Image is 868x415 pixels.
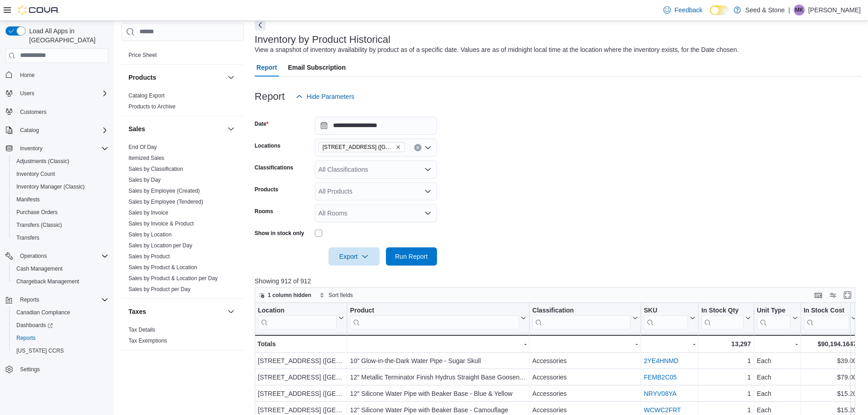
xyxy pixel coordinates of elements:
a: 2YE4HNMD [644,357,678,364]
div: Accessories [532,372,638,383]
a: Home [16,70,38,81]
a: Catalog Export [128,92,164,99]
button: Pricing [226,31,236,42]
span: Adjustments (Classic) [16,158,69,165]
div: Products [121,90,244,116]
button: [US_STATE] CCRS [9,344,112,357]
div: Classification [532,306,631,315]
span: Run Report [395,252,428,261]
div: Each [757,372,798,383]
span: Operations [16,251,108,261]
a: Sales by Product & Location per Day [128,275,218,282]
span: Transfers [13,232,108,243]
a: Sales by Location [128,231,172,238]
span: Transfers (Classic) [13,220,108,231]
div: Product [350,306,519,315]
p: [PERSON_NAME] [808,5,861,15]
a: Transfers [13,232,43,243]
button: Canadian Compliance [9,306,112,319]
span: MK [795,5,803,15]
a: Sales by Invoice & Product [128,220,194,227]
span: Catalog [20,127,39,134]
input: Dark Mode [710,5,729,15]
button: Export [329,247,380,266]
span: Sales by Product per Day [128,286,190,293]
a: FEMB2C05 [644,374,677,381]
span: Inventory [16,143,108,154]
label: Products [255,186,278,193]
button: Users [2,87,112,100]
div: $79.00 [803,372,856,383]
button: Catalog [2,124,112,137]
button: Enter fullscreen [842,290,853,301]
a: Sales by Product per Day [128,286,190,292]
h3: Report [255,91,285,102]
nav: Complex example [5,65,108,400]
div: [STREET_ADDRESS] ([GEOGRAPHIC_DATA]) [258,388,344,399]
a: Adjustments (Classic) [13,156,73,167]
button: Cash Management [9,262,112,275]
h3: Taxes [128,307,146,316]
a: WCWC2FRT [644,406,681,414]
div: Classification [532,306,631,329]
a: NRYV08YA [644,390,677,397]
span: Dashboards [16,322,53,329]
button: Operations [2,250,112,262]
button: Inventory [2,142,112,155]
button: Classification [532,306,638,329]
a: Sales by Classification [128,166,183,172]
p: | [788,5,790,15]
span: Settings [20,366,40,373]
button: Clear input [414,144,421,151]
button: Inventory Manager (Classic) [9,180,112,193]
span: [US_STATE] CCRS [16,347,64,354]
span: Operations [20,252,47,260]
div: In Stock Qty [701,306,744,329]
span: End Of Day [128,143,157,151]
a: Itemized Sales [128,155,164,161]
button: In Stock Cost [803,306,856,329]
span: Load All Apps in [GEOGRAPHIC_DATA] [26,26,108,45]
button: Product [350,306,526,329]
a: Sales by Employee (Created) [128,188,200,194]
div: - [350,338,526,349]
a: Tax Details [128,327,155,333]
a: End Of Day [128,144,157,150]
span: Canadian Compliance [16,309,70,316]
button: Keyboard shortcuts [813,290,824,301]
a: Sales by Day [128,177,161,183]
div: - [644,338,695,349]
span: Sales by Product & Location [128,264,197,271]
button: Transfers (Classic) [9,219,112,231]
span: Chargeback Management [16,278,79,285]
button: Location [258,306,344,329]
label: Classifications [255,164,293,171]
span: Reports [16,294,108,305]
button: Home [2,68,112,82]
a: Tax Exemptions [128,338,167,344]
div: View a snapshot of inventory availability by product as of a specific date. Values are as of midn... [255,45,739,55]
button: Manifests [9,193,112,206]
h3: Products [128,73,156,82]
div: In Stock Cost [803,306,849,315]
button: Products [128,73,224,82]
button: Open list of options [424,166,431,173]
span: Users [20,90,34,97]
a: Sales by Product & Location [128,264,197,271]
span: Manifests [13,194,108,205]
span: Purchase Orders [16,209,58,216]
span: Catalog [16,125,108,136]
a: Dashboards [9,319,112,332]
label: Locations [255,142,281,149]
span: Email Subscription [288,58,346,77]
a: Dashboards [13,320,56,331]
a: Price Sheet [128,52,157,58]
div: $90,194.1647 [803,338,856,349]
a: Customers [16,107,50,118]
a: Sales by Location per Day [128,242,192,249]
span: Products to Archive [128,103,175,110]
span: Transfers (Classic) [16,221,62,229]
div: [STREET_ADDRESS] ([GEOGRAPHIC_DATA]) [258,372,344,383]
span: Sales by Day [128,176,161,184]
button: Hide Parameters [292,87,358,106]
